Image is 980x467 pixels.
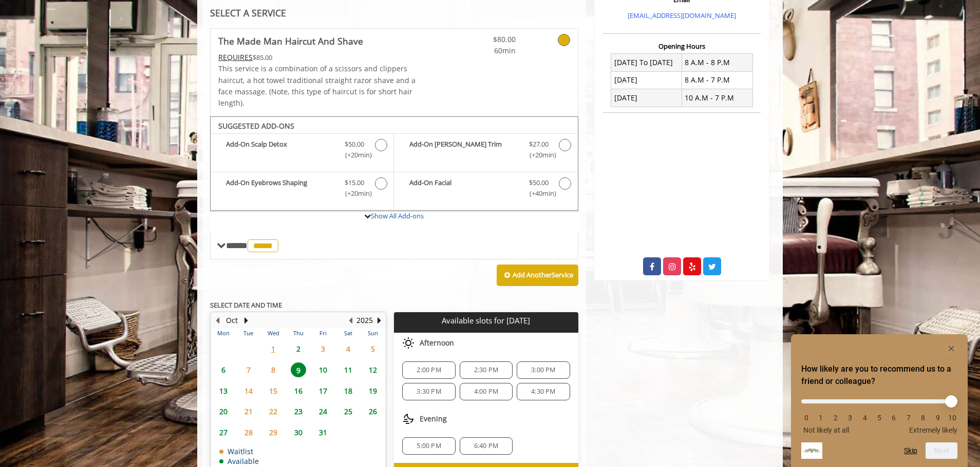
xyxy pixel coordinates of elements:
li: 1 [816,414,826,422]
img: evening slots [402,413,414,425]
li: 8 [918,414,928,422]
button: Hide survey [945,342,957,355]
div: 5:00 PM [402,437,455,455]
label: Add-On Eyebrows Shaping [216,177,388,201]
td: Available [219,457,259,465]
span: 2:00 PM [417,366,441,374]
span: 25 [341,404,356,419]
span: 21 [241,404,256,419]
button: Previous Year [346,315,354,326]
span: 23 [291,404,306,419]
span: 28 [241,425,256,440]
span: Extremely likely [909,426,957,434]
span: (+20min ) [340,188,370,199]
li: 6 [889,414,899,422]
td: Select day22 [261,401,286,422]
td: Select day12 [361,359,386,380]
span: 9 [291,362,306,377]
label: Add-On Facial [399,177,572,201]
span: 26 [365,404,381,419]
th: Thu [286,328,310,338]
button: Add AnotherService [497,265,578,286]
b: Add-On Facial [409,177,518,199]
td: Select day13 [211,380,236,401]
div: The Made Man Haircut And Shave Add-onS [210,116,578,212]
td: Select day28 [236,422,260,443]
span: 22 [266,404,281,419]
td: 10 A.M - 7 P.M [682,89,752,107]
b: SUGGESTED ADD-ONS [218,121,294,131]
td: Select day1 [261,338,286,359]
div: How likely are you to recommend us to a friend or colleague? Select an option from 0 to 10, with ... [801,342,957,459]
div: 4:00 PM [460,383,513,400]
b: SELECT DATE AND TIME [210,300,282,310]
li: 7 [903,414,914,422]
span: 4:30 PM [531,388,555,396]
span: 24 [315,404,331,419]
button: Oct [226,315,238,326]
div: 3:00 PM [517,361,570,379]
span: 31 [315,425,331,440]
span: 5:00 PM [417,442,441,450]
span: $80.00 [455,34,516,45]
td: Select day14 [236,380,260,401]
span: (+20min ) [340,150,370,160]
a: Show All Add-ons [371,211,424,220]
th: Tue [236,328,260,338]
span: 16 [291,383,306,398]
td: Select day2 [286,338,310,359]
li: 5 [874,414,884,422]
td: Select day4 [335,338,360,359]
span: 7 [241,362,256,377]
td: [DATE] [611,71,682,89]
span: $50.00 [345,139,364,150]
b: Add Another Service [513,270,573,279]
div: 2:00 PM [402,361,455,379]
td: Select day27 [211,422,236,443]
span: 60min [455,45,516,56]
div: $85.00 [218,52,425,63]
span: 5 [365,341,381,356]
h2: How likely are you to recommend us to a friend or colleague? Select an option from 0 to 10, with ... [801,363,957,388]
td: Waitlist [219,448,259,455]
th: Sun [361,328,386,338]
b: The Made Man Haircut And Shave [218,34,363,48]
span: 30 [291,425,306,440]
button: Next Month [242,315,250,326]
td: Select day15 [261,380,286,401]
span: 20 [216,404,231,419]
span: Afternoon [420,339,454,347]
td: [DATE] To [DATE] [611,54,682,71]
span: 12 [365,362,381,377]
span: 27 [216,425,231,440]
span: 18 [341,383,356,398]
span: 13 [216,383,231,398]
span: (+20min ) [523,150,554,160]
td: Select day5 [361,338,386,359]
span: 14 [241,383,256,398]
span: 4 [341,341,356,356]
span: 11 [341,362,356,377]
td: Select day30 [286,422,310,443]
label: Add-On Scalp Detox [216,139,388,163]
div: 2:30 PM [460,361,513,379]
button: 2025 [356,315,373,326]
td: Select day17 [311,380,335,401]
span: This service needs some Advance to be paid before we block your appointment [218,52,253,62]
span: 6 [216,362,231,377]
button: Next Year [375,315,383,326]
td: Select day8 [261,359,286,380]
span: 6:40 PM [474,442,498,450]
li: 3 [845,414,855,422]
td: Select day29 [261,422,286,443]
b: Add-On Scalp Detox [226,139,334,160]
button: Previous Month [213,315,221,326]
td: Select day19 [361,380,386,401]
th: Mon [211,328,236,338]
span: $50.00 [529,177,549,188]
label: Add-On Beard Trim [399,139,572,163]
td: Select day25 [335,401,360,422]
div: How likely are you to recommend us to a friend or colleague? Select an option from 0 to 10, with ... [801,392,957,434]
td: Select day10 [311,359,335,380]
td: Select day21 [236,401,260,422]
